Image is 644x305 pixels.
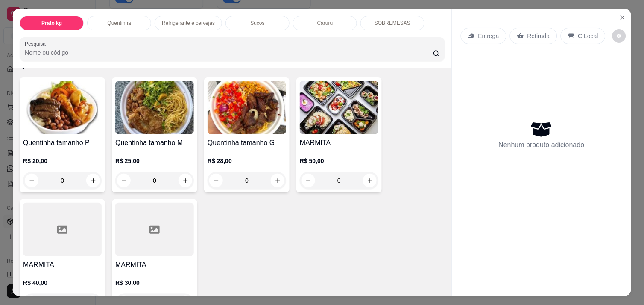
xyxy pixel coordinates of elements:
[115,81,194,134] img: product-image
[300,157,378,165] p: R$ 50,00
[208,81,286,134] img: product-image
[527,32,550,40] p: Retirada
[162,20,215,27] p: Refrigerante e cervejas
[209,174,223,187] button: decrease-product-quantity
[115,138,194,148] h4: Quentinha tamanho M
[179,174,192,187] button: increase-product-quantity
[317,20,333,27] p: Caruru
[23,278,102,287] p: R$ 40,00
[41,20,62,27] p: Prato kg
[302,174,315,187] button: decrease-product-quantity
[616,11,629,24] button: Close
[375,20,410,27] p: SOBREMESAS
[25,174,38,187] button: decrease-product-quantity
[23,138,102,148] h4: Quentinha tamanho P
[86,174,100,187] button: increase-product-quantity
[208,138,286,148] h4: Quentinha tamanho G
[363,174,377,187] button: increase-product-quantity
[117,174,131,187] button: decrease-product-quantity
[23,260,102,270] h4: MARMITA
[578,32,598,40] p: C.Local
[115,278,194,287] p: R$ 30,00
[271,174,284,187] button: increase-product-quantity
[300,81,378,134] img: product-image
[251,20,265,27] p: Sucos
[115,157,194,165] p: R$ 25,00
[208,157,286,165] p: R$ 28,00
[612,29,626,43] button: decrease-product-quantity
[115,260,194,270] h4: MARMITA
[499,140,585,150] p: Nenhum produto adicionado
[23,157,102,165] p: R$ 20,00
[25,40,49,47] label: Pesquisa
[23,81,102,134] img: product-image
[107,20,131,27] p: Quentinha
[300,138,378,148] h4: MARMITA
[25,48,433,57] input: Pesquisa
[478,32,499,40] p: Entrega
